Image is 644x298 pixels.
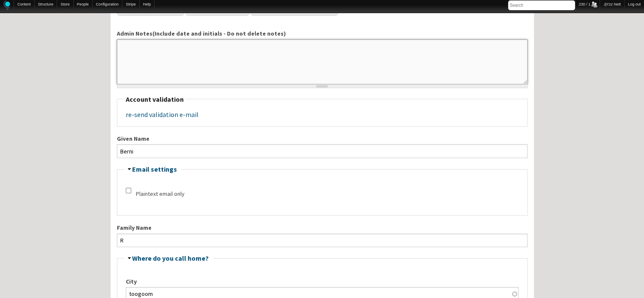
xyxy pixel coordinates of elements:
[117,29,528,38] label: Admin Notes(Include date and initials - Do not delete notes)
[136,189,185,198] label: Plaintext email only
[508,0,575,10] input: Search
[117,223,528,232] label: Family Name
[126,277,519,286] label: City
[126,95,184,103] span: Account validation
[132,254,209,262] a: Where do you call home?
[132,165,177,173] a: Email settings
[126,188,131,193] input: Check this option if you do not wish to receive email messages with graphics and styles.
[126,110,199,119] a: re-send validation e-mail
[117,134,528,143] label: Given Name
[3,0,10,10] img: Home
